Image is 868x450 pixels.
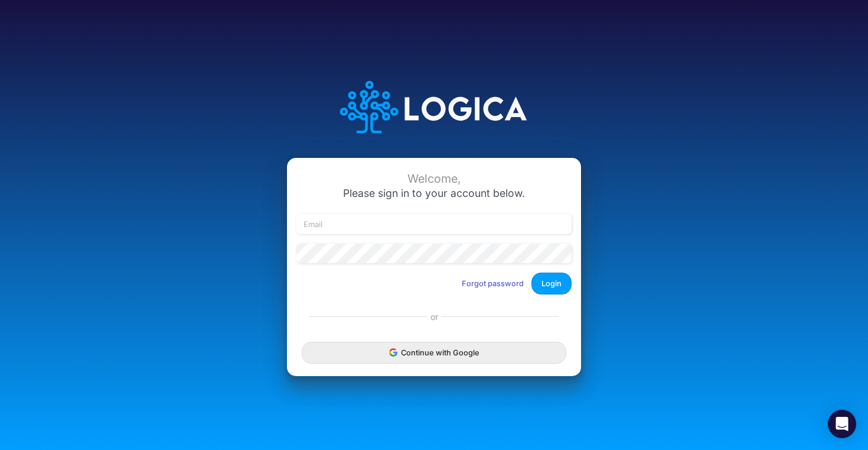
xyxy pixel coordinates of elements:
input: Email [296,214,572,234]
button: Login [531,273,572,294]
button: Continue with Google [302,342,566,364]
span: Please sign in to your account below. [343,187,525,199]
div: Welcome, [296,172,572,186]
div: Open Intercom Messenger [828,410,856,438]
button: Forgot password [454,274,531,293]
